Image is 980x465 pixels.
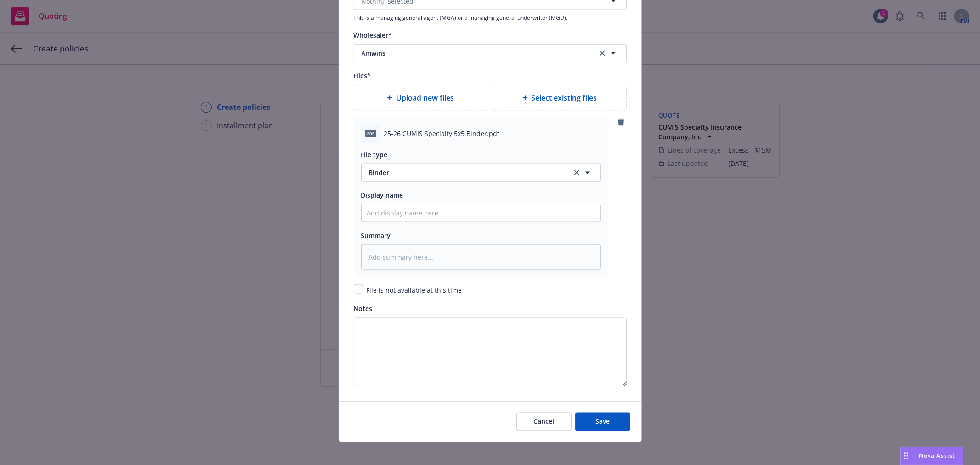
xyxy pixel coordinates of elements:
button: Nova Assist [900,447,963,465]
span: File is not available at this time [367,286,462,295]
span: Summary [361,231,391,240]
span: Files* [354,71,371,80]
span: 25-26 CUMIS Specialty 5x5 Binder.pdf [384,129,500,138]
span: Amwins [362,48,583,58]
span: Select existing files [532,92,597,103]
span: pdf [365,130,376,137]
span: Upload new files [396,92,454,103]
span: Cancel [533,417,554,426]
span: This is a managing general agent (MGA) or a managing general underwriter (MGU). [354,14,627,22]
button: Cancel [516,413,572,431]
div: Drag to move [901,447,912,465]
span: Display name [361,191,403,199]
div: Select existing files [493,85,627,111]
input: Add display name here... [362,204,600,222]
button: Save [575,413,630,431]
div: Upload new files [354,85,487,111]
span: File type [361,150,388,159]
span: Notes [354,304,373,313]
button: Amwinsclear selection [354,44,627,62]
a: clear selection [597,48,608,59]
span: Wholesaler* [354,31,392,40]
span: Binder [369,168,561,177]
span: Nova Assist [919,452,956,459]
span: Save [595,417,610,426]
button: Binderclear selection [361,164,601,182]
a: remove [616,117,627,128]
a: clear selection [571,167,582,178]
